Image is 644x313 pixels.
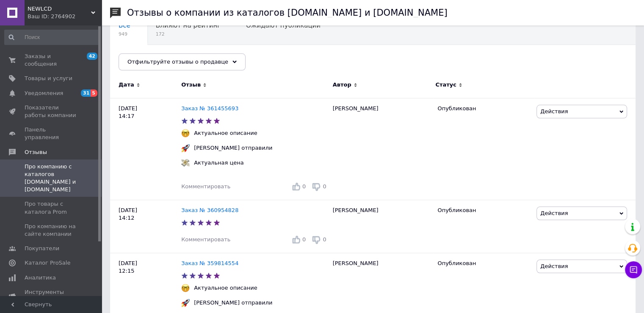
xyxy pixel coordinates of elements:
[25,223,78,238] span: Про компанию на сайте компании
[181,159,190,167] img: :money_with_wings:
[333,81,351,89] span: Автор
[25,163,78,194] span: Про компанию с каталогов [DOMAIN_NAME] и [DOMAIN_NAME]
[110,200,181,253] div: [DATE] 14:12
[119,31,130,37] span: 949
[25,259,70,267] span: Каталог ProSale
[181,236,230,243] span: Комментировать
[28,13,102,20] div: Ваш ID: 2764902
[192,144,274,152] div: [PERSON_NAME] отправили
[25,274,56,282] span: Аналитика
[91,89,97,97] span: 5
[127,8,448,18] h1: Отзывы о компании из каталогов [DOMAIN_NAME] и [DOMAIN_NAME]
[181,144,190,152] img: :rocket:
[28,5,91,13] span: NEWLCD
[181,81,201,89] span: Отзыв
[127,59,228,65] span: Отфильтруйте отзывы о продавце
[181,105,238,112] a: Заказ № 361455693
[181,236,230,243] div: Комментировать
[192,159,246,167] div: Актуальная цена
[181,284,190,292] img: :nerd_face:
[87,53,97,60] span: 42
[181,207,238,213] a: Заказ № 360954828
[119,81,134,89] span: Дата
[25,75,72,82] span: Товары и услуги
[25,104,78,119] span: Показатели работы компании
[119,54,210,61] span: Опубликованы без комме...
[192,284,260,292] div: Актуальное описание
[540,263,568,269] span: Действия
[302,183,306,190] span: 0
[437,260,530,267] div: Опубликован
[625,261,642,278] button: Чат с покупателем
[81,89,91,97] span: 31
[540,210,568,216] span: Действия
[181,299,190,307] img: :rocket:
[25,288,78,304] span: Инструменты вебмастера и SEO
[119,22,130,29] span: Все
[540,108,568,115] span: Действия
[4,30,100,45] input: Поиск
[110,98,181,200] div: [DATE] 14:17
[302,236,306,243] span: 0
[437,207,530,214] div: Опубликован
[25,200,78,215] span: Про товары с каталога Prom
[25,126,78,141] span: Панель управления
[437,105,530,112] div: Опубликован
[329,200,434,253] div: [PERSON_NAME]
[25,89,63,97] span: Уведомления
[25,245,59,252] span: Покупатели
[329,98,434,200] div: [PERSON_NAME]
[25,53,78,68] span: Заказы и сообщения
[246,22,321,29] span: Ожидают публикации
[181,260,238,266] a: Заказ № 359814554
[181,183,230,190] div: Комментировать
[323,183,326,190] span: 0
[192,299,274,307] div: [PERSON_NAME] отправили
[435,81,456,89] span: Статус
[25,148,47,156] span: Отзывы
[192,129,260,137] div: Актуальное описание
[156,22,221,29] span: Влияют на рейтинг
[323,236,326,243] span: 0
[156,31,221,37] span: 172
[110,45,227,77] div: Опубликованы без комментария
[181,129,190,137] img: :nerd_face:
[181,183,230,190] span: Комментировать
